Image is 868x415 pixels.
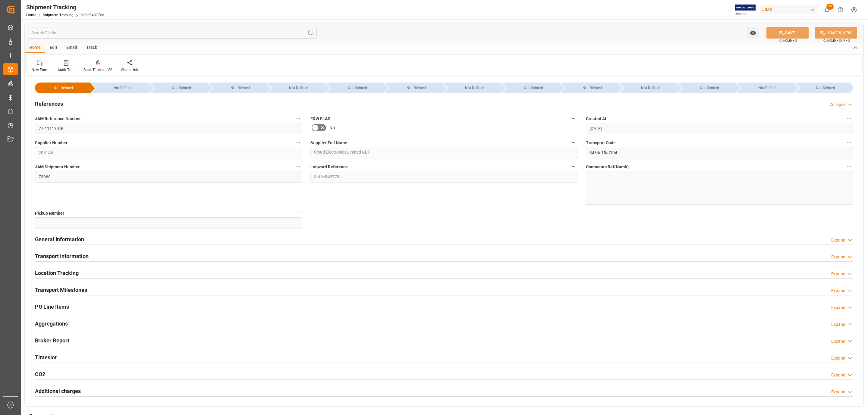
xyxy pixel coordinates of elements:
[35,303,69,311] h2: PO Line Items
[586,116,606,122] span: Created At
[831,237,845,243] div: Expand
[35,235,84,243] h2: General Information
[567,83,618,93] div: --Not Defined--
[449,83,501,93] div: --Not Defined--
[561,83,618,93] div: --Not Defined--
[760,4,820,15] button: JIMS
[121,67,138,73] div: Share Link
[570,139,577,146] button: Supplier Full Name
[310,164,348,170] span: Logward Reference
[570,114,577,122] button: F&W FLAG
[760,5,818,14] div: JIMS
[294,209,302,217] button: Pickup Number
[831,288,845,294] div: Expand
[35,83,90,93] div: --Not Defined--
[829,101,845,108] div: Collapse
[215,83,266,93] div: --Not Defined--
[834,3,847,17] button: Help Center
[570,163,577,170] button: Logward Reference
[35,116,81,122] span: JAM Reference Number
[310,116,331,122] span: F&W FLAG
[35,353,57,361] h2: Timeslot
[831,254,845,260] div: Expand
[831,355,845,361] div: Expand
[815,27,857,39] button: SAVE & NEW
[508,83,559,93] div: --Not Defined--
[156,83,207,93] div: --Not Defined--
[586,164,629,170] span: Comments Ref(Numb)
[619,83,676,93] div: --Not Defined--
[35,252,89,260] h2: Transport Information
[273,83,325,93] div: --Not Defined--
[625,83,676,93] div: --Not Defined--
[294,139,302,146] button: Supplier Number
[310,147,577,158] textarea: Cloud Electronics Limited GBP
[801,83,850,93] div: --Not Defined--
[43,13,74,17] a: Shipment Tracking
[747,27,759,39] button: open menu
[845,114,853,122] button: Created At
[820,3,834,17] button: show 55 new notifications
[310,140,347,146] span: Supplier Full Name
[385,83,442,93] div: --Not Defined--
[586,140,616,146] span: Transport Code
[35,210,64,217] span: Pickup Number
[766,27,809,39] button: SAVE
[831,389,845,395] div: Expand
[294,114,302,122] button: JAM Reference Number
[795,83,853,93] div: --Not Defined--
[743,83,794,93] div: --Not Defined--
[823,38,850,43] span: Ctrl/CMD + Shift + S
[45,43,62,53] div: Edit
[35,387,81,395] h2: Additional charges
[332,83,383,93] div: --Not Defined--
[41,83,86,93] div: --Not Defined--
[35,320,68,328] h2: Aggregations
[737,83,794,93] div: --Not Defined--
[735,5,756,15] img: Exertis%20JAM%20-%20Email%20Logo.jpg_1722504956.jpg
[831,271,845,277] div: Expand
[28,27,317,39] input: Search Fields
[845,139,853,146] button: Transport Code
[62,43,82,53] div: Email
[831,321,845,328] div: Expand
[826,4,834,10] span: 55
[684,83,735,93] div: --Not Defined--
[294,163,302,170] button: JAM Shipment Number
[83,67,112,73] div: Book Timeslot V2
[35,370,45,378] h2: CO2
[82,43,102,53] div: Track
[267,83,325,93] div: --Not Defined--
[209,83,266,93] div: --Not Defined--
[35,336,69,345] h2: Broker Report
[831,372,845,378] div: Expand
[35,100,63,108] h2: References
[502,83,559,93] div: --Not Defined--
[391,83,442,93] div: --Not Defined--
[35,164,80,170] span: JAM Shipment Number
[586,123,853,134] input: DD-MM-YYYY
[91,83,149,93] div: --Not Defined--
[326,83,383,93] div: --Not Defined--
[25,43,45,53] div: Home
[26,13,36,17] a: Home
[35,269,79,277] h2: Location Tracking
[35,286,87,294] h2: Transport Milestones
[678,83,735,93] div: --Not Defined--
[35,140,68,146] span: Supplier Number
[779,38,797,43] span: Ctrl/CMD + S
[831,338,845,345] div: Expand
[845,163,853,170] button: Comments Ref(Numb)
[97,83,149,93] div: --Not Defined--
[150,83,207,93] div: --Not Defined--
[443,83,501,93] div: --Not Defined--
[831,304,845,311] div: Expand
[32,67,49,73] div: New Form
[58,67,74,73] div: Audit Trail
[329,125,335,131] span: No
[26,3,104,12] div: Shipment Tracking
